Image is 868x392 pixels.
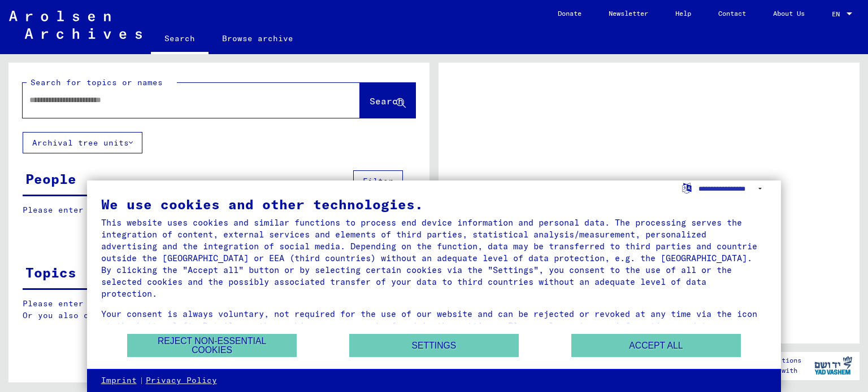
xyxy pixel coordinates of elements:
[101,197,767,211] div: We use cookies and other technologies.
[25,262,76,283] div: Topics
[832,10,844,18] span: EN
[9,11,142,39] img: Arolsen_neg.svg
[363,176,393,186] span: Filter
[101,217,767,299] div: This website uses cookies and similar functions to process end device information and personal da...
[101,308,767,343] div: Your consent is always voluntary, not required for the use of our website and can be rejected or ...
[209,25,307,52] a: Browse archive
[23,204,415,216] p: Please enter a search term or set filters to get results.
[23,132,142,153] button: Archival tree units
[370,95,403,107] span: Search
[151,25,209,54] a: Search
[349,334,519,357] button: Settings
[353,170,403,192] button: Filter
[360,83,415,118] button: Search
[25,169,76,189] div: People
[101,375,137,386] a: Imprint
[127,334,297,357] button: Reject non-essential cookies
[812,351,854,380] img: yv_logo.png
[31,77,163,87] mat-label: Search for topics or names
[571,334,741,357] button: Accept all
[146,375,217,386] a: Privacy Policy
[23,298,415,321] p: Please enter a search term or set filters to get results. Or you also can browse the manually.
